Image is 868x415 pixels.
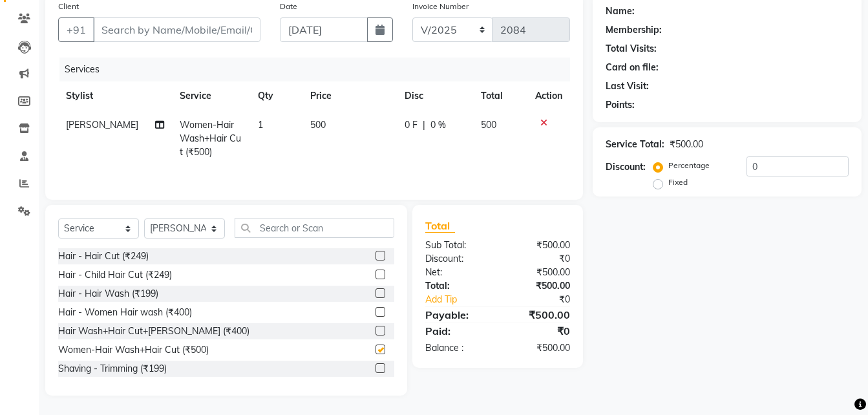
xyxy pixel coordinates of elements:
div: Women-Hair Wash+Hair Cut (₹500) [58,343,209,357]
span: Total [425,219,455,233]
div: ₹500.00 [498,266,580,279]
div: Paid: [416,323,498,339]
div: Discount: [416,252,498,266]
div: ₹0 [498,323,580,339]
span: 0 F [405,118,418,132]
div: Membership: [606,23,662,37]
div: Service Total: [606,138,664,151]
div: Sub Total: [416,239,498,252]
th: Total [473,81,527,111]
label: Fixed [668,176,688,188]
div: Name: [606,5,635,18]
div: ₹500.00 [498,341,580,355]
div: Hair - Women Hair wash (₹400) [58,306,192,319]
th: Service [172,81,250,111]
label: Client [58,1,79,12]
th: Action [527,81,570,111]
div: ₹500.00 [498,239,580,252]
a: Add Tip [416,293,511,306]
div: ₹500.00 [498,279,580,293]
th: Price [302,81,397,111]
div: Hair - Hair Wash (₹199) [58,287,158,301]
input: Search or Scan [235,218,394,238]
th: Disc [397,81,473,111]
div: ₹500.00 [498,307,580,323]
span: [PERSON_NAME] [66,119,138,131]
span: Women-Hair Wash+Hair Cut (₹500) [180,119,241,158]
div: ₹0 [498,252,580,266]
label: Date [280,1,297,12]
input: Search by Name/Mobile/Email/Code [93,17,260,42]
th: Qty [250,81,302,111]
div: Payable: [416,307,498,323]
div: Hair - Hair Cut (₹249) [58,250,149,263]
span: 500 [481,119,496,131]
div: Shaving - Trimming (₹199) [58,362,167,376]
label: Percentage [668,160,710,171]
span: 1 [258,119,263,131]
span: | [423,118,425,132]
div: Services [59,58,580,81]
button: +91 [58,17,94,42]
div: ₹0 [511,293,580,306]
div: Points: [606,98,635,112]
div: Last Visit: [606,80,649,93]
div: Total: [416,279,498,293]
div: Balance : [416,341,498,355]
label: Invoice Number [412,1,469,12]
div: Card on file: [606,61,659,74]
div: Hair Wash+Hair Cut+[PERSON_NAME] (₹400) [58,325,249,338]
th: Stylist [58,81,172,111]
div: ₹500.00 [670,138,703,151]
div: Discount: [606,160,646,174]
div: Hair - Child Hair Cut (₹249) [58,268,172,282]
div: Total Visits: [606,42,657,56]
div: Net: [416,266,498,279]
span: 0 % [430,118,446,132]
span: 500 [310,119,326,131]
